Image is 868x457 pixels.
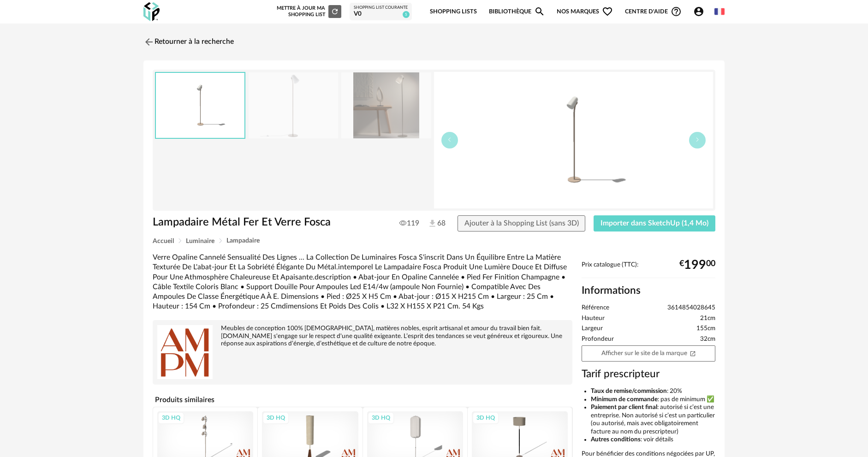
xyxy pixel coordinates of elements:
[153,393,572,407] h4: Produits similaires
[534,6,545,17] span: Magnify icon
[625,6,682,17] span: Centre d'aideHelp Circle Outline icon
[275,5,341,18] div: Mettre à jour ma Shopping List
[671,6,682,17] span: Help Circle Outline icon
[582,325,603,333] span: Largeur
[693,6,704,17] span: Account Circle icon
[489,1,545,23] a: BibliothèqueMagnify icon
[262,412,289,424] div: 3D HQ
[156,73,244,138] img: thumbnail.png
[472,412,499,424] div: 3D HQ
[591,404,715,436] li: : autorisé si c’est une entreprise. Non autorisé si c’est un particulier (ou autorisé, mais avec ...
[582,335,614,344] span: Profondeur
[700,315,715,323] span: 21cm
[714,6,725,17] img: fr
[600,220,708,227] span: Importer dans SketchUp (1,4 Mo)
[226,237,260,244] span: Lampadaire
[591,404,657,410] b: Paiement par client final
[582,368,715,381] h3: Tarif prescripteur
[700,335,715,344] span: 32cm
[354,5,408,11] div: Shopping List courante
[399,219,419,228] span: 119
[591,436,715,444] li: : voir détails
[354,10,408,18] div: V0
[354,5,408,18] a: Shopping List courante V0 5
[582,304,609,312] span: Référence
[428,219,440,229] span: 68
[153,215,382,230] h1: Lampadaire Métal Fer Et Verre Fosca
[434,72,713,208] img: thumbnail.png
[158,412,184,424] div: 3D HQ
[157,325,568,348] div: Meubles de conception 100% [DEMOGRAPHIC_DATA], matières nobles, esprit artisanal et amour du trav...
[464,220,579,227] span: Ajouter à la Shopping List (sans 3D)
[591,396,715,404] li: : pas de minimum ✅
[153,253,572,312] div: Verre Opaline Cannelé Sensualité Des Lignes ... La Collection De Luminaires Fosca S'inscrit Dans ...
[153,237,715,244] div: Breadcrumb
[594,215,715,232] button: Importer dans SketchUp (1,4 Mo)
[458,215,586,232] button: Ajouter à la Shopping List (sans 3D)
[679,261,715,269] div: € 00
[143,36,155,47] img: svg+xml;base64,PHN2ZyB3aWR0aD0iMjQiIGhlaWdodD0iMjQiIHZpZXdCb3g9IjAgMCAyNCAyNCIgZmlsbD0ibm9uZSIgeG...
[582,345,715,362] a: Afficher sur le site de la marqueOpen In New icon
[143,32,234,52] a: Retourner à la recherche
[153,238,174,244] span: Accueil
[582,284,715,297] h2: Informations
[368,412,394,424] div: 3D HQ
[582,261,715,278] div: Prix catalogue (TTC):
[684,261,706,269] span: 199
[582,315,605,323] span: Hauteur
[331,9,339,14] span: Refresh icon
[341,72,431,138] img: 14514af2822f5396110bd0bca3cfa4ff.jpg
[591,388,667,394] b: Taux de remise/commission
[557,1,613,23] span: Nos marques
[591,396,658,403] b: Minimum de commande
[696,325,715,333] span: 155cm
[428,219,437,228] img: Téléchargements
[157,325,213,380] img: brand logo
[591,436,641,443] b: Autres conditions
[667,304,715,312] span: 3614854028645
[249,72,338,138] img: ec8fa88312fcc96e22b79edaf541cf8a.jpg
[602,6,613,17] span: Heart Outline icon
[430,1,477,23] a: Shopping Lists
[690,350,696,356] span: Open In New icon
[143,2,160,21] img: OXP
[693,6,708,17] span: Account Circle icon
[186,238,214,244] span: Luminaire
[403,11,410,18] span: 5
[591,387,715,396] li: : 20%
